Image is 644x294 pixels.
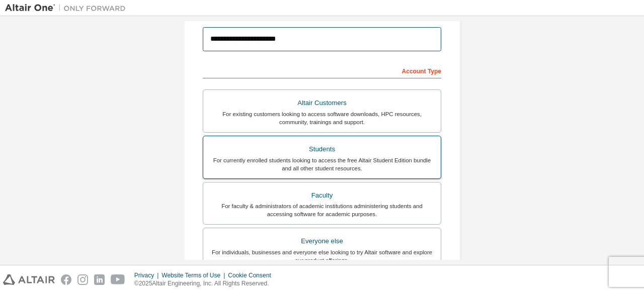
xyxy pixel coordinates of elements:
[203,62,441,78] div: Account Type
[209,96,435,110] div: Altair Customers
[209,234,435,248] div: Everyone else
[228,271,277,279] div: Cookie Consent
[77,274,88,285] img: instagram.svg
[209,110,435,126] div: For existing customers looking to access software downloads, HPC resources, community, trainings ...
[162,271,228,279] div: Website Terms of Use
[209,156,435,172] div: For currently enrolled students looking to access the free Altair Student Edition bundle and all ...
[94,274,105,285] img: linkedin.svg
[5,3,131,13] img: Altair One
[134,279,277,288] p: © 2025 Altair Engineering, Inc. All Rights Reserved.
[209,142,435,156] div: Students
[209,188,435,203] div: Faculty
[3,274,55,285] img: altair_logo.svg
[209,202,435,218] div: For faculty & administrators of academic institutions administering students and accessing softwa...
[111,274,125,285] img: youtube.svg
[61,274,71,285] img: facebook.svg
[134,271,162,279] div: Privacy
[209,248,435,264] div: For individuals, businesses and everyone else looking to try Altair software and explore our prod...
